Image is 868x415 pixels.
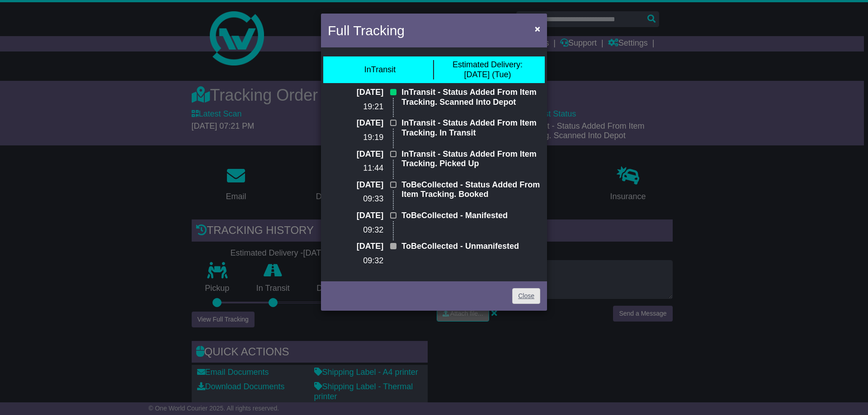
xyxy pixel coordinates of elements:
[535,23,540,34] span: ×
[328,118,383,128] p: [DATE]
[328,163,383,173] p: 11:44
[328,242,383,252] p: [DATE]
[328,133,383,143] p: 19:19
[328,149,383,159] p: [DATE]
[453,60,523,69] span: Estimated Delivery:
[453,60,523,79] div: [DATE] (Tue)
[328,88,383,98] p: [DATE]
[401,211,540,221] p: ToBeCollected - Manifested
[328,180,383,190] p: [DATE]
[401,88,540,107] p: InTransit - Status Added From Item Tracking. Scanned Into Depot
[401,149,540,169] p: InTransit - Status Added From Item Tracking. Picked Up
[328,20,405,41] h4: Full Tracking
[364,65,396,75] div: InTransit
[328,102,383,112] p: 19:21
[401,118,540,138] p: InTransit - Status Added From Item Tracking. In Transit
[512,288,540,304] a: Close
[530,19,545,38] button: Close
[328,225,383,235] p: 09:32
[328,256,383,266] p: 09:32
[401,180,540,200] p: ToBeCollected - Status Added From Item Tracking. Booked
[401,242,540,252] p: ToBeCollected - Unmanifested
[328,194,383,204] p: 09:33
[328,211,383,221] p: [DATE]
